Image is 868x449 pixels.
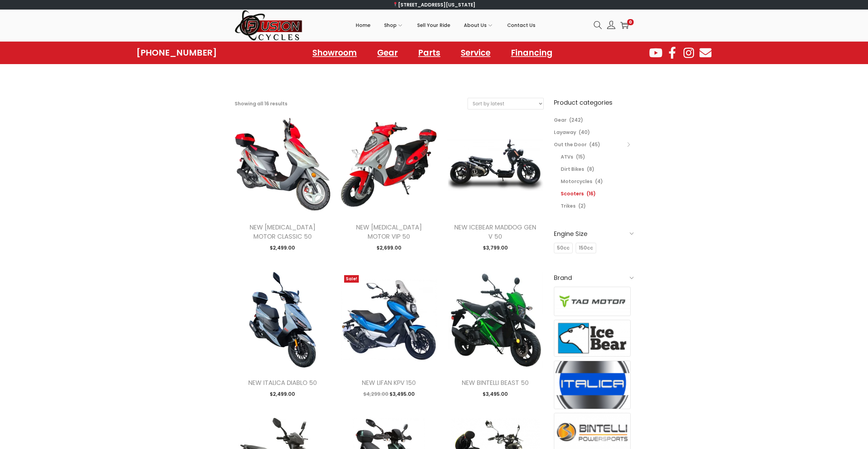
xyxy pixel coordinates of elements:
a: Trikes [561,203,576,209]
a: Scooters [561,190,584,197]
img: Woostify retina logo [235,10,303,41]
a: About Us [464,10,494,41]
a: Showroom [306,45,364,61]
span: 4,299.00 [363,391,388,398]
span: $ [270,391,273,398]
span: 150cc [579,244,593,252]
span: (2) [578,203,586,209]
a: Shop [384,10,403,41]
span: (45) [589,141,600,148]
span: About Us [464,17,487,34]
img: Ice Bear [554,320,631,356]
a: NEW [MEDICAL_DATA] MOTOR VIP 50 [356,223,422,241]
a: ATVs [561,153,573,160]
span: (8) [587,166,594,173]
a: 0 [620,21,629,29]
a: Contact Us [507,10,535,41]
span: (16) [587,190,596,197]
span: $ [483,244,486,251]
span: Sell Your Ride [417,17,450,34]
a: Sell Your Ride [417,10,450,41]
span: 2,499.00 [270,391,295,398]
a: Dirt Bikes [561,166,584,173]
a: Motorcycles [561,178,592,185]
a: Gear [370,45,404,61]
a: [PHONE_NUMBER] [136,48,217,58]
a: [STREET_ADDRESS][US_STATE] [393,1,475,8]
a: NEW ITALICA DIABLO 50 [248,378,317,387]
h6: Engine Size [554,226,634,242]
span: $ [377,244,380,251]
span: Home [356,17,370,34]
span: $ [363,391,366,398]
a: Out the Door [554,141,587,148]
img: Tao Motor [554,287,631,315]
span: 2,499.00 [270,244,295,251]
h6: Brand [554,270,634,286]
span: (4) [595,178,603,185]
p: Showing all 16 results [235,99,288,108]
a: NEW LIFAN KPV 150 [362,378,416,387]
h6: Product categories [554,98,634,107]
a: NEW [MEDICAL_DATA] MOTOR CLASSIC 50 [250,223,315,241]
span: 3,495.00 [483,391,508,398]
a: Home [356,10,370,41]
select: Shop order [468,98,543,109]
a: Service [454,45,497,61]
span: 50cc [557,244,570,252]
a: Layaway [554,129,576,136]
span: $ [483,391,486,398]
span: (15) [576,153,585,160]
span: 2,699.00 [377,244,401,251]
a: NEW BINTELLI BEAST 50 [462,378,529,387]
span: Shop [384,17,397,34]
a: NEW ICEBEAR MADDOG GEN V 50 [454,223,536,241]
span: $ [389,391,393,398]
nav: Menu [306,45,559,61]
span: (40) [579,129,590,136]
nav: Primary navigation [303,10,589,41]
a: Financing [504,45,559,61]
span: $ [270,244,273,251]
span: 3,799.00 [483,244,508,251]
span: (242) [569,117,583,123]
span: 3,495.00 [389,391,415,398]
img: Italica Motors [554,361,631,409]
a: Parts [411,45,447,61]
a: Gear [554,117,567,123]
img: 📍 [393,2,398,7]
span: Contact Us [507,17,535,34]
